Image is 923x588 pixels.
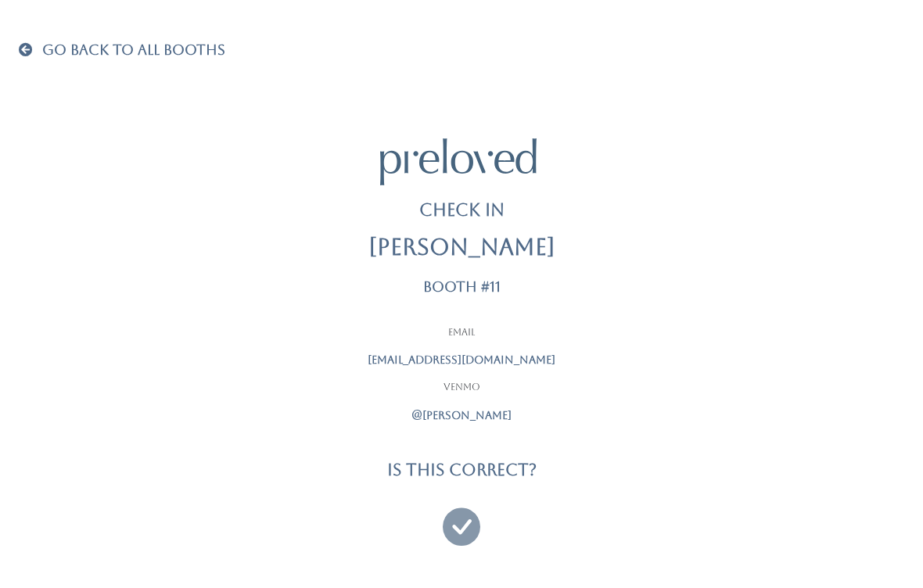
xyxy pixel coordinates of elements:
[266,381,657,395] p: Venmo
[19,43,225,59] a: Go Back To All Booths
[266,352,657,368] p: [EMAIL_ADDRESS][DOMAIN_NAME]
[423,279,501,295] p: Booth #11
[387,461,537,479] h4: Is this correct?
[42,41,225,58] span: Go Back To All Booths
[380,138,537,185] img: preloved logo
[266,326,657,340] p: Email
[266,407,657,424] p: @[PERSON_NAME]
[368,235,555,260] h2: [PERSON_NAME]
[419,198,505,223] p: Check In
